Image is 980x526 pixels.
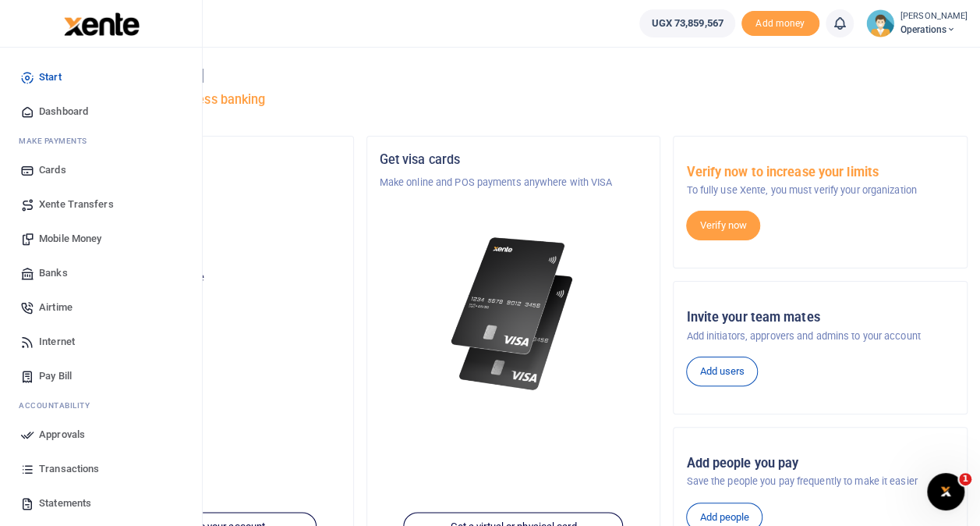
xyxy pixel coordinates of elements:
span: Airtime [39,300,73,315]
span: Add money [741,11,819,37]
a: UGX 73,859,567 [639,9,734,37]
a: Statements [12,486,189,521]
a: Add money [741,16,819,28]
span: Cards [39,162,66,178]
h5: Verify now to increase your limits [686,165,954,180]
li: Wallet ballance [633,9,741,37]
p: Save the people you pay frequently to make it easier [686,474,954,489]
a: Mobile Money [12,222,189,256]
a: Pay Bill [12,359,189,393]
a: logo-small logo-large logo-large [62,17,140,29]
a: Add users [686,357,758,386]
h5: Invite your team mates [686,310,954,325]
a: Internet [12,325,189,359]
span: Xente Transfers [39,197,114,212]
p: Operations [73,236,341,251]
a: Dashboard [12,94,189,129]
li: M [12,129,189,153]
img: logo-large [64,12,140,36]
p: Make online and POS payments anywhere with VISA [380,175,648,190]
p: To fully use Xente, you must verify your organization [686,183,954,198]
h5: Add people you pay [686,456,954,471]
img: profile-user [866,9,894,37]
iframe: Intercom live chat [927,473,964,510]
a: Cards [12,153,189,187]
span: 1 [959,473,971,485]
span: Dashboard [39,104,88,119]
a: Airtime [12,290,189,325]
h4: Hello [PERSON_NAME] [59,67,968,84]
span: UGX 73,859,567 [651,16,723,31]
h5: Get visa cards [380,152,648,168]
h5: UGX 73,859,567 [73,290,341,305]
span: Internet [39,334,75,350]
span: Transactions [39,461,99,477]
h5: Organization [73,152,341,168]
li: Toup your wallet [741,11,819,37]
h5: Account [73,212,341,228]
a: Transactions [12,452,189,486]
p: THET [73,175,341,190]
span: Pay Bill [39,368,72,384]
span: Approvals [39,427,85,442]
img: xente-_physical_cards.png [447,228,581,400]
span: Statements [39,496,91,511]
p: Add initiators, approvers and admins to your account [686,329,954,344]
a: Banks [12,256,189,290]
a: Approvals [12,418,189,452]
span: Start [39,69,62,85]
li: Ac [12,393,189,418]
a: Xente Transfers [12,187,189,222]
span: Banks [39,265,68,281]
span: ake Payments [27,135,87,147]
p: Your current account balance [73,270,341,286]
span: Operations [900,23,968,37]
h5: Welcome to better business banking [59,92,968,108]
a: Verify now [686,211,760,240]
span: countability [30,400,90,411]
a: Start [12,60,189,94]
a: profile-user [PERSON_NAME] Operations [866,9,968,37]
small: [PERSON_NAME] [900,10,968,23]
span: Mobile Money [39,231,101,247]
